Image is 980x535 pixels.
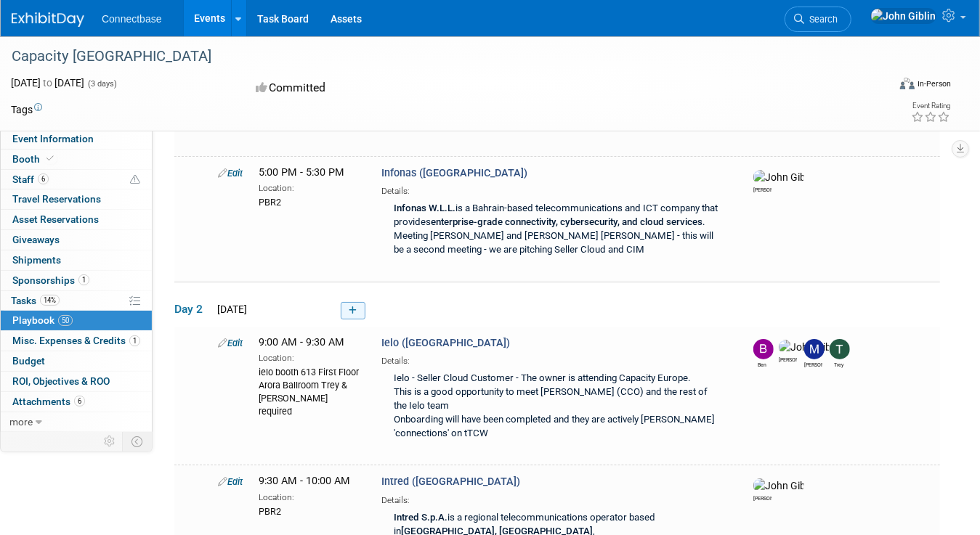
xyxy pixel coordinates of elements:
td: Toggle Event Tabs [123,432,153,451]
span: 1 [129,335,140,346]
a: Event Information [1,129,152,149]
div: Mary Ann Rose [804,359,822,369]
div: Event Format [812,75,951,97]
span: Misc. Expenses & Credits [12,335,140,346]
span: 1 [78,274,89,285]
img: John Giblin [753,170,804,184]
a: Tasks14% [1,291,152,311]
span: [DATE] [DATE] [11,77,84,89]
span: Intred ([GEOGRAPHIC_DATA]) [381,475,520,488]
span: [DATE] [213,303,247,315]
a: Playbook50 [1,311,152,330]
span: Travel Reservations [12,193,101,205]
div: PBR2 [259,504,360,518]
img: Ben Edmond [753,339,774,359]
a: Staff6 [1,170,152,189]
a: Misc. Expenses & Credits1 [1,331,152,351]
span: Search [804,14,838,25]
div: Ben Edmond [753,359,772,369]
span: 9:30 AM - 10:00 AM [259,475,350,487]
span: Giveaways [12,234,60,245]
img: Mary Ann Rose [804,339,825,359]
a: Edit [218,338,243,348]
td: Tags [11,102,42,117]
span: 14% [40,295,60,306]
div: Event Rating [911,102,950,110]
i: Booth reservation complete [46,155,54,163]
img: John Giblin [779,340,830,354]
span: 6 [74,396,85,407]
div: John Giblin [779,354,797,364]
span: Playbook [12,314,73,326]
b: Intred S.p.A. [394,512,448,523]
a: Edit [218,168,243,179]
a: ROI, Objectives & ROO [1,372,152,391]
span: Connectbase [102,13,162,25]
a: Giveaways [1,230,152,250]
span: Infonas ([GEOGRAPHIC_DATA]) [381,167,527,179]
td: Personalize Event Tab Strip [97,432,123,451]
a: Travel Reservations [1,189,152,209]
span: more [9,416,33,428]
a: Shipments [1,250,152,270]
b: enterprise-grade connectivity, cybersecurity, and cloud services [431,216,702,227]
span: Staff [12,173,49,185]
span: to [41,77,54,89]
span: 6 [38,173,49,184]
span: 9:00 AM - 9:30 AM [259,336,344,348]
div: John Giblin [753,493,772,502]
span: Potential Scheduling Conflict -- at least one attendee is tagged in another overlapping event. [130,173,140,187]
img: Format-Inperson.png [900,78,915,89]
span: Asset Reservations [12,213,99,225]
a: Edit [218,476,243,487]
a: Budget [1,351,152,371]
div: Committed [251,75,550,101]
span: Tasks [11,295,60,306]
img: ExhibitDay [12,12,84,27]
a: Sponsorships1 [1,271,152,290]
div: In-Person [917,78,951,89]
span: Booth [12,153,57,165]
img: John Giblin [753,478,804,493]
b: Infonas W.L.L. [394,203,455,213]
span: 50 [58,315,73,326]
div: Capacity [GEOGRAPHIC_DATA] [7,44,871,70]
span: ROI, Objectives & ROO [12,375,110,387]
span: Shipments [12,254,61,266]
div: John Giblin [753,184,772,194]
span: Event Information [12,133,94,144]
a: Booth [1,150,152,169]
div: PBR2 [259,195,360,209]
span: Sponsorships [12,274,89,286]
div: is a Bahrain-based telecommunications and ICT company that provides . Meeting [PERSON_NAME] and [... [381,197,728,263]
div: Trey Willis [830,359,848,369]
a: Asset Reservations [1,210,152,229]
span: Ielo ([GEOGRAPHIC_DATA]) [381,337,510,349]
div: Location: [259,489,360,504]
a: Search [785,7,851,32]
img: John Giblin [870,8,936,24]
div: Details: [381,351,728,367]
span: 5:00 PM - 5:30 PM [259,166,344,179]
a: more [1,412,152,432]
span: Day 2 [174,301,211,317]
div: Ielo - Seller Cloud Customer - The owner is attending Capacity Europe. This is a good opportunity... [381,367,728,446]
a: Attachments6 [1,392,152,412]
span: Budget [12,355,45,367]
span: (3 days) [86,79,117,89]
div: Location: [259,180,360,195]
div: Details: [381,490,728,507]
div: ielo booth 613 First Floor Arora Ballroom Trey & [PERSON_NAME] required [259,364,360,418]
span: Attachments [12,396,85,407]
div: Location: [259,350,360,364]
div: Details: [381,181,728,197]
img: Trey Willis [830,339,850,359]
